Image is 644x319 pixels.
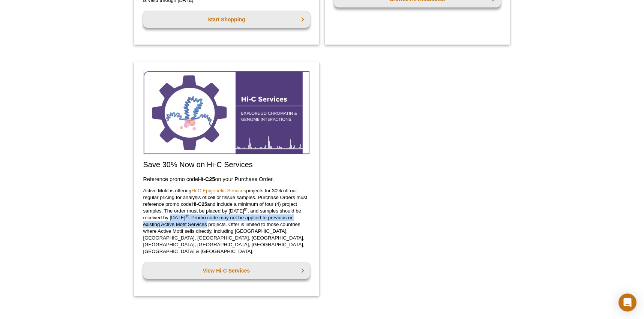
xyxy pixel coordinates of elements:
sup: st [185,213,189,218]
a: Hi-C Epigenetic Services [191,188,246,193]
div: Open Intercom Messenger [618,294,636,312]
p: Active Motif is offering projects for 30% off our regular pricing for analysis of cell or tissue ... [143,187,310,255]
a: Start Shopping [143,11,310,28]
img: Hi-C Service Promotion [143,71,310,154]
sup: th [244,207,248,211]
strong: Hi-C25 [198,176,215,182]
h3: Reference promo code on your Purchase Order. [143,175,310,184]
a: View Hi-C Services [143,262,310,279]
strong: Hi-C25 [192,201,207,207]
h2: Save 30% Now on Hi-C Services [143,160,310,169]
